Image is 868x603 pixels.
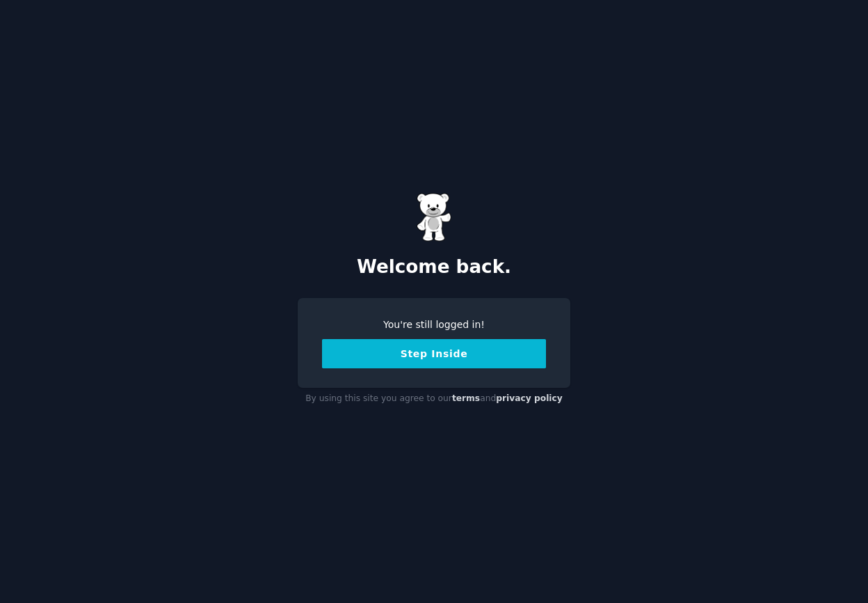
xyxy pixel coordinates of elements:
div: By using this site you agree to our and [298,388,570,410]
a: privacy policy [496,393,563,403]
a: Step Inside [322,348,546,359]
img: Gummy Bear [417,193,451,242]
div: You're still logged in! [322,318,546,332]
h2: Welcome back. [298,256,570,279]
button: Step Inside [322,339,546,368]
a: terms [452,393,480,403]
